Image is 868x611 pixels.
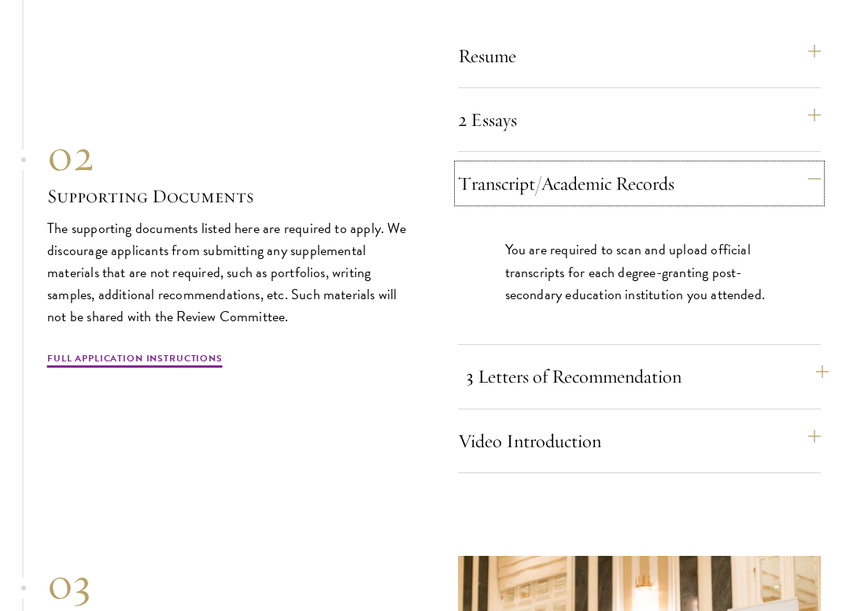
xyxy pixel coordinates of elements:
[458,165,822,202] button: Transcript/Academic Records
[458,37,822,75] button: Resume
[458,422,822,460] button: Video Introduction
[458,101,822,139] button: 2 Essays
[47,217,411,328] p: The supporting documents listed here are required to apply. We discourage applicants from submitt...
[47,556,411,611] div: 03
[505,239,774,305] p: You are required to scan and upload official transcripts for each degree-granting post-secondary ...
[47,183,411,209] h3: Supporting Documents
[47,128,411,183] div: 02
[47,351,223,370] a: Full Application Instructions
[466,357,829,395] button: 3 Letters of Recommendation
